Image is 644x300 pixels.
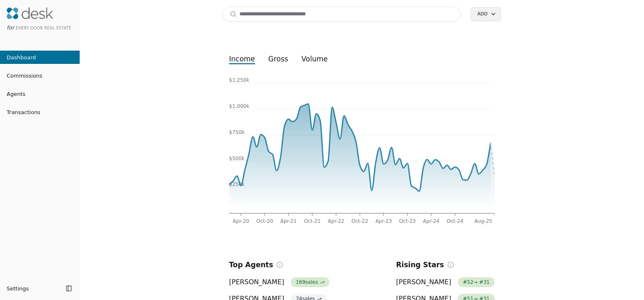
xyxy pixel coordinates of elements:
button: income [222,51,262,66]
tspan: Oct-22 [351,218,368,224]
span: for [7,24,14,31]
button: Add [471,7,501,21]
button: gross [262,51,295,66]
tspan: $1,000k [229,103,249,109]
tspan: $1,250k [229,77,249,83]
span: Every Door Real Estate [16,26,71,30]
tspan: $250k [229,181,245,187]
span: Settings [7,284,29,293]
tspan: Oct-24 [446,218,463,224]
tspan: Oct-23 [399,218,416,224]
span: [PERSON_NAME] [229,277,284,287]
tspan: $500k [229,156,245,161]
h2: Top Agents [229,259,273,271]
tspan: Oct-20 [256,218,273,224]
h2: Rising Stars [396,259,444,271]
tspan: Oct-21 [304,218,320,224]
tspan: Apr-20 [233,218,249,224]
tspan: Aug-25 [474,218,492,224]
span: 169 sales [291,277,329,287]
tspan: Apr-21 [280,218,297,224]
tspan: Apr-22 [328,218,344,224]
span: # 52 → # 31 [458,277,495,287]
span: [PERSON_NAME] [396,277,451,287]
button: volume [295,51,334,66]
tspan: Apr-24 [423,218,439,224]
button: Settings [3,282,63,295]
tspan: $750k [229,129,245,135]
tspan: Apr-23 [376,218,392,224]
img: Desk [7,7,53,19]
